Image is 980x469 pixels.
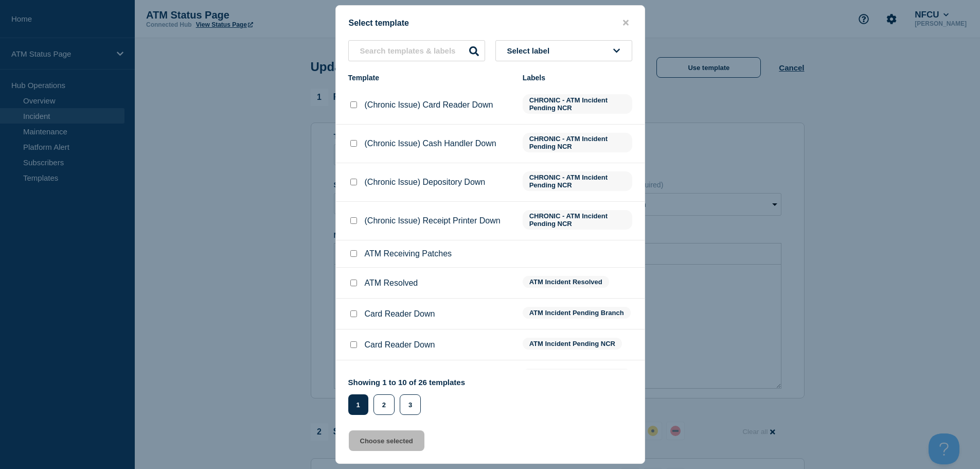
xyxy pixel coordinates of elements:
p: (Chronic Issue) Depository Down [365,178,486,187]
input: ATM Resolved checkbox [350,280,357,286]
span: CHRONIC - ATM Incident Pending NCR [523,210,632,230]
p: (Chronic Issue) Cash Handler Down [365,139,496,148]
p: ATM Receiving Patches [365,249,452,258]
input: (Chronic Issue) Receipt Printer Down checkbox [350,217,357,224]
button: 1 [348,394,368,415]
p: (Chronic Issue) Receipt Printer Down [365,216,501,225]
span: ATM Incident Pending Branch [523,369,631,380]
button: 2 [373,394,395,415]
p: Card Reader Down [365,340,435,350]
input: Card Reader Down checkbox [350,341,357,348]
input: ATM Receiving Patches checkbox [350,250,357,257]
span: ATM Incident Resolved [523,276,609,288]
input: (Chronic Issue) Cash Handler Down checkbox [350,140,357,147]
button: close button [620,18,632,28]
span: ATM Incident Pending Branch [523,307,631,319]
p: (Chronic Issue) Card Reader Down [365,100,493,110]
p: Showing 1 to 10 of 26 templates [348,378,466,387]
button: Select label [495,40,632,61]
div: Select template [336,18,645,28]
button: 3 [400,394,421,415]
div: Labels [523,74,632,82]
p: ATM Resolved [365,279,418,288]
input: Search templates & labels [348,40,485,61]
button: Choose selected [349,430,424,451]
span: CHRONIC - ATM Incident Pending NCR [523,133,632,152]
div: Template [348,74,512,82]
span: Select label [507,46,554,55]
span: CHRONIC - ATM Incident Pending NCR [523,171,632,191]
span: CHRONIC - ATM Incident Pending NCR [523,94,632,114]
input: (Chronic Issue) Card Reader Down checkbox [350,101,357,108]
input: (Chronic Issue) Depository Down checkbox [350,179,357,185]
span: ATM Incident Pending NCR [523,338,622,350]
input: Card Reader Down checkbox [350,310,357,317]
p: Card Reader Down [365,309,435,319]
